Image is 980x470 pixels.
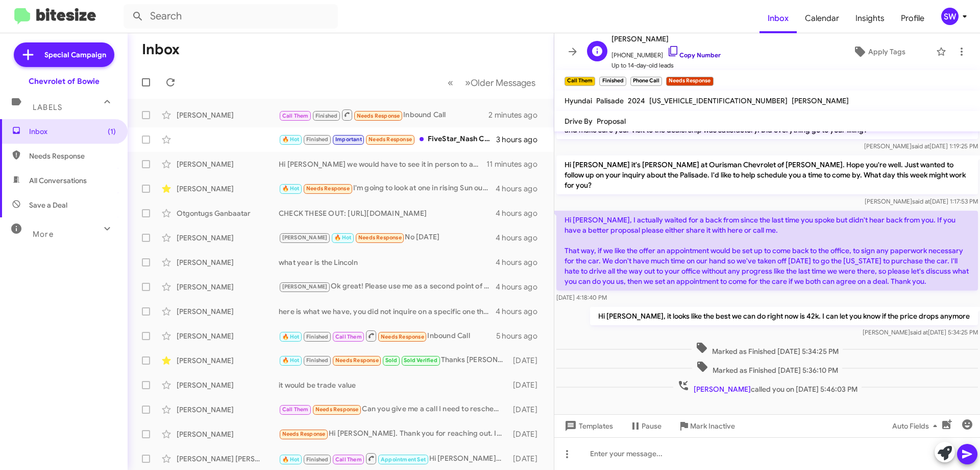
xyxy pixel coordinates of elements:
[177,331,279,341] div: [PERSON_NAME]
[44,50,106,60] span: Special Campaign
[565,96,592,105] span: Hyundai
[177,405,279,415] div: [PERSON_NAME]
[282,333,300,340] span: 🔥 Hot
[792,96,849,105] span: [PERSON_NAME]
[177,233,279,243] div: [PERSON_NAME]
[334,234,352,241] span: 🔥 Hot
[177,282,279,292] div: [PERSON_NAME]
[459,72,542,93] button: Next
[912,197,930,205] span: said at
[692,361,842,375] span: Marked as Finished [DATE] 5:36:10 PM
[826,42,931,61] button: Apply Tags
[496,233,546,243] div: 4 hours ago
[357,113,400,119] span: Needs Response
[279,329,496,342] div: Inbound Call
[282,185,300,192] span: 🔥 Hot
[315,406,359,413] span: Needs Response
[556,155,978,194] p: Hi [PERSON_NAME] it's [PERSON_NAME] at Ourisman Chevrolet of [PERSON_NAME]. Hope you're well. Jus...
[33,230,54,239] span: More
[279,404,508,415] div: Can you give me a call I need to reschedule 😢
[912,142,929,150] span: said at
[108,126,116,137] span: (1)
[565,117,593,126] span: Drive By
[279,306,496,317] div: here is what we have, you did not inquire on a specific one that we have
[279,428,508,440] div: Hi [PERSON_NAME]. Thank you for reaching out. I appreciate the offer but I am not interested at t...
[471,77,535,88] span: Older Messages
[690,417,735,435] span: Mark Inactive
[868,42,905,61] span: Apply Tags
[14,42,114,67] a: Special Campaign
[865,197,978,205] span: [PERSON_NAME] [DATE] 1:17:53 PM
[667,51,721,59] a: Copy Number
[279,159,486,169] div: Hi [PERSON_NAME] we would have to see it in person to appraise it, are you able to stop by [DATE]
[306,136,329,143] span: Finished
[933,8,969,25] button: SW
[369,136,412,143] span: Needs Response
[692,342,843,356] span: Marked as Finished [DATE] 5:34:25 PM
[381,333,424,340] span: Needs Response
[554,417,621,435] button: Templates
[385,357,397,364] span: Sold
[282,406,309,413] span: Call Them
[279,232,496,243] div: No [DATE]
[496,135,546,145] div: 3 hours ago
[29,200,67,210] span: Save a Deal
[465,76,471,89] span: »
[335,333,362,340] span: Call Them
[279,354,508,366] div: Thanks [PERSON_NAME]. My service advisor was [PERSON_NAME]. Could you please relay the message to...
[306,456,329,463] span: Finished
[177,306,279,317] div: [PERSON_NAME]
[508,355,546,366] div: [DATE]
[33,103,62,112] span: Labels
[177,454,279,464] div: [PERSON_NAME] [PERSON_NAME]
[611,60,721,71] span: Up to 14-day-old leads
[381,456,426,463] span: Appointment Set
[941,8,959,25] div: SW
[797,4,847,33] a: Calendar
[496,208,546,218] div: 4 hours ago
[448,76,453,89] span: «
[282,136,300,143] span: 🔥 Hot
[621,417,670,435] button: Pause
[630,77,662,86] small: Phone Call
[177,184,279,194] div: [PERSON_NAME]
[279,133,496,145] div: FiveStar_Nash Crn [DATE]-[DATE] $3.79 -3.0 Crn [DATE] $3.77 -3.0 Bns [DATE]-[DATE] $9.64 -6.25 Bn...
[893,4,933,33] a: Profile
[562,417,613,435] span: Templates
[508,405,546,415] div: [DATE]
[642,417,661,435] span: Pause
[496,257,546,267] div: 4 hours ago
[279,183,496,194] div: I'm going to look at one in rising Sun ourisman this afternoon
[282,113,309,119] span: Call Them
[694,385,751,394] span: [PERSON_NAME]
[177,429,279,439] div: [PERSON_NAME]
[759,4,797,33] a: Inbox
[910,328,928,336] span: said at
[666,77,713,86] small: Needs Response
[847,4,893,33] a: Insights
[496,184,546,194] div: 4 hours ago
[282,283,328,290] span: [PERSON_NAME]
[508,429,546,439] div: [DATE]
[142,41,180,58] h1: Inbox
[565,77,595,86] small: Call Them
[442,72,459,93] button: Previous
[358,234,402,241] span: Needs Response
[556,294,607,301] span: [DATE] 4:18:40 PM
[29,151,116,161] span: Needs Response
[335,357,379,364] span: Needs Response
[279,452,508,465] div: Hi [PERSON_NAME], it's [PERSON_NAME] at Ourisman Chevrolet of [PERSON_NAME]. Just going through m...
[279,108,488,121] div: Inbound Call
[442,72,542,93] nav: Page navigation example
[496,331,546,341] div: 5 hours ago
[306,357,329,364] span: Finished
[177,208,279,218] div: Otgontugs Ganbaatar
[599,77,626,86] small: Finished
[279,380,508,390] div: it would be trade value
[649,96,788,105] span: [US_VEHICLE_IDENTIFICATION_NUMBER]
[306,185,350,192] span: Needs Response
[590,307,978,325] p: Hi [PERSON_NAME], it looks like the best we can do right now is 42k. I can let you know if the pr...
